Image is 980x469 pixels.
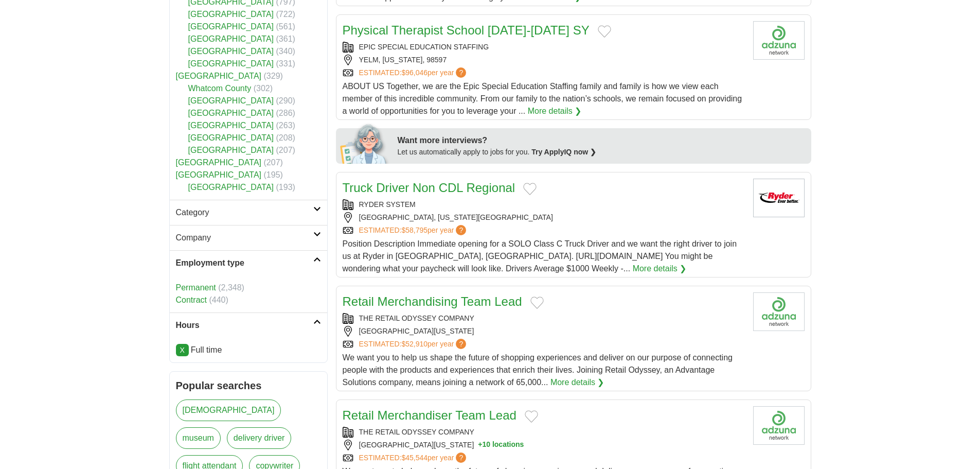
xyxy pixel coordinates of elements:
a: [GEOGRAPHIC_DATA] [188,109,274,117]
a: ESTIMATED:$96,046per year? [359,67,469,78]
div: [GEOGRAPHIC_DATA], [US_STATE][GEOGRAPHIC_DATA] [343,212,745,223]
span: (207) [276,146,295,154]
div: EPIC SPECIAL EDUCATION STAFFING [343,42,745,53]
a: [GEOGRAPHIC_DATA] [176,158,262,167]
h2: Employment type [176,257,313,269]
a: [GEOGRAPHIC_DATA] [188,10,274,19]
span: We want you to help us shape the future of shopping experiences and deliver on our purpose of con... [343,353,733,387]
button: Add to favorite jobs [523,183,537,195]
h2: Hours [176,319,313,332]
a: [GEOGRAPHIC_DATA] [188,96,274,105]
div: [GEOGRAPHIC_DATA][US_STATE] [343,440,745,450]
span: (440) [209,296,228,304]
span: (286) [276,109,295,117]
a: Physical Therapist School [DATE]-[DATE] SY [343,23,590,37]
a: Employment type [170,250,327,275]
div: Want more interviews? [398,134,805,147]
a: [GEOGRAPHIC_DATA] [188,133,274,142]
span: + [478,440,482,450]
a: RYDER SYSTEM [359,200,416,209]
span: Position Description Immediate opening for a SOLO Class C Truck Driver and we want the right driv... [343,239,737,273]
span: (340) [276,47,295,56]
span: $58,795 [401,226,427,234]
span: ? [456,453,466,463]
a: ESTIMATED:$52,910per year? [359,339,469,350]
li: Full time [176,344,321,356]
a: [GEOGRAPHIC_DATA] [188,22,274,31]
span: $52,910 [401,340,427,348]
a: [GEOGRAPHIC_DATA] [188,183,274,192]
img: Company logo [753,21,805,60]
a: Category [170,200,327,225]
h2: Category [176,206,313,219]
img: Company logo [753,292,805,331]
a: More details ❯ [550,376,604,389]
span: ? [456,67,466,78]
span: (195) [264,170,283,179]
a: Retail Merchandising Team Lead [343,294,522,308]
img: Company logo [753,406,805,445]
a: Contract [176,296,207,304]
span: (561) [276,22,295,31]
span: (331) [276,59,295,68]
a: More details ❯ [633,263,687,275]
span: (208) [276,133,295,142]
a: Company [170,225,327,250]
span: (302) [254,84,273,93]
a: Retail Merchandiser Team Lead [343,408,516,422]
a: [GEOGRAPHIC_DATA] [188,34,274,43]
button: Add to favorite jobs [525,410,538,423]
button: Add to favorite jobs [530,297,544,309]
span: (361) [276,34,295,43]
span: (2,348) [218,283,244,292]
a: museum [176,427,221,449]
a: ESTIMATED:$45,544per year? [359,453,469,463]
span: $45,544 [401,454,427,462]
div: Let us automatically apply to jobs for you. [398,147,805,158]
div: YELM, [US_STATE], 98597 [343,55,745,65]
a: More details ❯ [528,105,582,117]
span: (290) [276,96,295,105]
a: [GEOGRAPHIC_DATA] [176,170,262,179]
span: ? [456,339,466,349]
span: (722) [276,10,295,19]
a: ESTIMATED:$58,795per year? [359,225,469,236]
img: apply-iq-scientist.png [340,123,390,164]
span: (193) [276,183,295,192]
a: [GEOGRAPHIC_DATA] [188,146,274,154]
a: Try ApplyIQ now ❯ [531,148,596,156]
a: X [176,344,189,356]
span: (329) [264,72,283,80]
span: $96,046 [401,68,427,77]
div: [GEOGRAPHIC_DATA][US_STATE] [343,326,745,337]
span: ABOUT US Together, we are the Epic Special Education Staffing family and family is how we view ea... [343,82,742,115]
a: delivery driver [227,427,292,449]
h2: Popular searches [176,378,321,393]
div: THE RETAIL ODYSSEY COMPANY [343,427,745,438]
a: Hours [170,312,327,338]
a: [GEOGRAPHIC_DATA] [188,59,274,68]
a: [GEOGRAPHIC_DATA] [188,121,274,130]
div: THE RETAIL ODYSSEY COMPANY [343,313,745,324]
a: Truck Driver Non CDL Regional [343,181,515,195]
img: Ryder System logo [753,179,805,217]
span: (207) [264,158,283,167]
span: (263) [276,121,295,130]
a: [GEOGRAPHIC_DATA] [188,47,274,56]
a: Whatcom County [188,84,252,93]
a: [GEOGRAPHIC_DATA] [176,72,262,80]
a: [DEMOGRAPHIC_DATA] [176,399,281,421]
button: +10 locations [478,440,524,450]
span: ? [456,225,466,235]
h2: Company [176,232,313,244]
button: Add to favorite jobs [598,25,611,38]
a: Permanent [176,283,216,292]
